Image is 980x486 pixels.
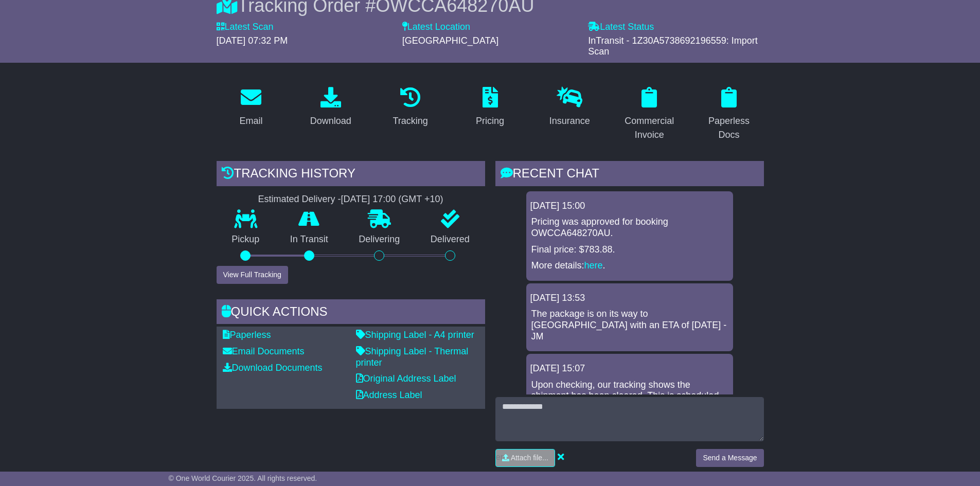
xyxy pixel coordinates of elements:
div: RECENT CHAT [495,161,764,189]
div: Tracking [393,114,427,128]
div: Paperless Docs [701,114,757,142]
div: [DATE] 15:07 [530,363,729,374]
p: Delivered [415,234,485,245]
p: Final price: $783.88. [531,244,728,256]
a: Download Documents [223,363,323,373]
a: Commercial Invoice [615,83,684,146]
label: Latest Scan [217,22,274,33]
a: Tracking [386,83,434,132]
div: Insurance [549,114,590,128]
a: Shipping Label - A4 printer [356,330,474,340]
label: Latest Status [588,22,654,33]
div: Download [310,114,351,128]
button: Send a Message [696,449,763,467]
div: Tracking history [217,161,485,189]
a: Email [233,83,269,132]
p: In Transit [275,234,344,245]
div: Email [239,114,262,128]
p: Pricing was approved for booking OWCCA648270AU. [531,217,728,239]
p: More details: . [531,260,728,272]
div: Pricing [476,114,504,128]
p: Pickup [217,234,275,245]
span: [GEOGRAPHIC_DATA] [402,35,498,46]
a: Email Documents [223,346,305,356]
span: [DATE] 07:32 PM [217,35,288,46]
a: Address Label [356,390,422,400]
a: Pricing [469,83,511,132]
div: Quick Actions [217,299,485,327]
span: InTransit - 1Z30A5738692196559: Import Scan [588,35,758,57]
a: Insurance [543,83,597,132]
a: Shipping Label - Thermal printer [356,346,469,368]
div: Estimated Delivery - [217,194,485,205]
div: [DATE] 15:00 [530,201,729,212]
p: Delivering [344,234,416,245]
div: [DATE] 13:53 [530,293,729,304]
a: Paperless Docs [694,83,764,146]
label: Latest Location [402,22,470,33]
p: Upon checking, our tracking shows the shipment has been cleared. This is scheduled for delivery o... [531,380,728,413]
a: Original Address Label [356,373,456,384]
div: [DATE] 17:00 (GMT +10) [341,194,443,205]
button: View Full Tracking [217,266,288,284]
a: here [584,260,603,271]
div: Commercial Invoice [621,114,678,142]
span: © One World Courier 2025. All rights reserved. [169,474,317,482]
a: Download [304,83,358,132]
p: The package is on its way to [GEOGRAPHIC_DATA] with an ETA of [DATE] -JM [531,309,728,342]
a: Paperless [223,330,271,340]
